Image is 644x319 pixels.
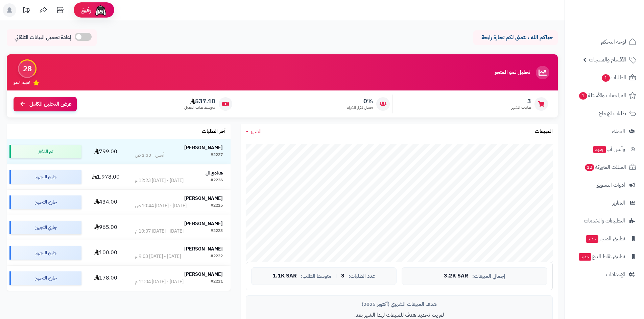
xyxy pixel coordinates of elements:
strong: [PERSON_NAME] [184,144,223,151]
span: 12 [585,164,594,171]
div: أمس - 2:33 ص [135,152,164,159]
span: المراجعات والأسئلة [578,91,626,100]
td: 965.00 [84,215,127,240]
span: جديد [586,235,598,243]
div: [DATE] - [DATE] 10:07 م [135,228,184,235]
a: التطبيقات والخدمات [569,213,640,229]
span: العملاء [612,127,625,136]
strong: [PERSON_NAME] [184,245,223,252]
span: معدل تكرار الشراء [347,105,373,110]
div: جاري التجهيز [9,170,81,184]
span: طلبات الشهر [511,105,531,110]
h3: المبيعات [535,129,553,135]
a: طلبات الإرجاع [569,105,640,122]
div: #2222 [211,253,223,260]
span: تطبيق المتجر [585,234,625,243]
span: 1.1K SAR [272,273,297,279]
span: متوسط الطلب: [301,273,331,279]
span: طلبات الإرجاع [599,109,626,118]
div: #2226 [211,177,223,184]
span: 3 [511,98,531,105]
span: 1 [579,92,587,100]
div: جاري التجهيز [9,246,81,260]
span: التطبيقات والخدمات [584,216,625,225]
div: هدف المبيعات الشهري (أكتوبر 2025) [251,301,547,308]
a: التقارير [569,195,640,211]
span: تطبيق نقاط البيع [578,252,625,261]
a: لوحة التحكم [569,34,640,50]
p: حياكم الله ، نتمنى لكم تجارة رابحة [478,34,553,42]
a: الشهر [246,128,262,135]
a: السلات المتروكة12 [569,159,640,175]
strong: [PERSON_NAME] [184,271,223,278]
div: #2223 [211,228,223,235]
td: 799.00 [84,139,127,164]
a: المراجعات والأسئلة1 [569,87,640,104]
span: 3 [341,273,344,279]
span: التقارير [612,198,625,208]
span: إعادة تحميل البيانات التلقائي [15,34,71,42]
a: الطلبات1 [569,70,640,86]
td: 1,978.00 [84,164,127,189]
div: #2221 [211,278,223,285]
div: [DATE] - [DATE] 11:04 م [135,278,184,285]
span: رفيق [80,6,91,14]
td: 434.00 [84,190,127,215]
img: logo-2.png [598,17,638,31]
span: الطلبات [601,73,626,82]
span: تقييم النمو [14,80,30,85]
div: [DATE] - [DATE] 9:03 م [135,253,181,260]
span: الأقسام والمنتجات [589,55,626,64]
span: 1 [602,74,610,82]
div: جاري التجهيز [9,221,81,234]
div: #2225 [211,203,223,209]
a: عرض التحليل الكامل [14,97,77,111]
span: جديد [593,146,606,153]
span: أدوات التسويق [596,180,625,190]
div: جاري التجهيز [9,271,81,285]
strong: [PERSON_NAME] [184,220,223,227]
span: الإعدادات [606,270,625,279]
a: تحديثات المنصة [18,3,35,19]
img: ai-face.png [94,3,108,17]
div: [DATE] - [DATE] 10:44 ص [135,203,187,209]
div: تم الدفع [9,145,81,158]
div: [DATE] - [DATE] 12:23 م [135,177,184,184]
span: متوسط طلب العميل [184,105,215,110]
span: 3.2K SAR [444,273,468,279]
strong: هنادي ال [206,169,223,177]
a: أدوات التسويق [569,177,640,193]
p: لم يتم تحديد هدف للمبيعات لهذا الشهر بعد. [251,311,547,319]
a: العملاء [569,123,640,139]
a: وآتس آبجديد [569,141,640,157]
span: عدد الطلبات: [349,273,375,279]
div: #2227 [211,152,223,159]
td: 100.00 [84,240,127,265]
a: تطبيق المتجرجديد [569,231,640,247]
span: 0% [347,98,373,105]
a: الإعدادات [569,266,640,283]
span: عرض التحليل الكامل [29,100,72,108]
span: السلات المتروكة [584,162,626,172]
span: وآتس آب [593,144,625,154]
strong: [PERSON_NAME] [184,195,223,202]
span: | [335,273,337,278]
span: 537.10 [184,98,215,105]
h3: آخر الطلبات [202,129,225,135]
span: الشهر [251,127,262,135]
td: 178.00 [84,266,127,291]
span: لوحة التحكم [601,37,626,47]
a: تطبيق نقاط البيعجديد [569,248,640,265]
div: جاري التجهيز [9,195,81,209]
span: جديد [579,253,591,261]
h3: تحليل نمو المتجر [495,70,530,76]
span: إجمالي المبيعات: [472,273,505,279]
